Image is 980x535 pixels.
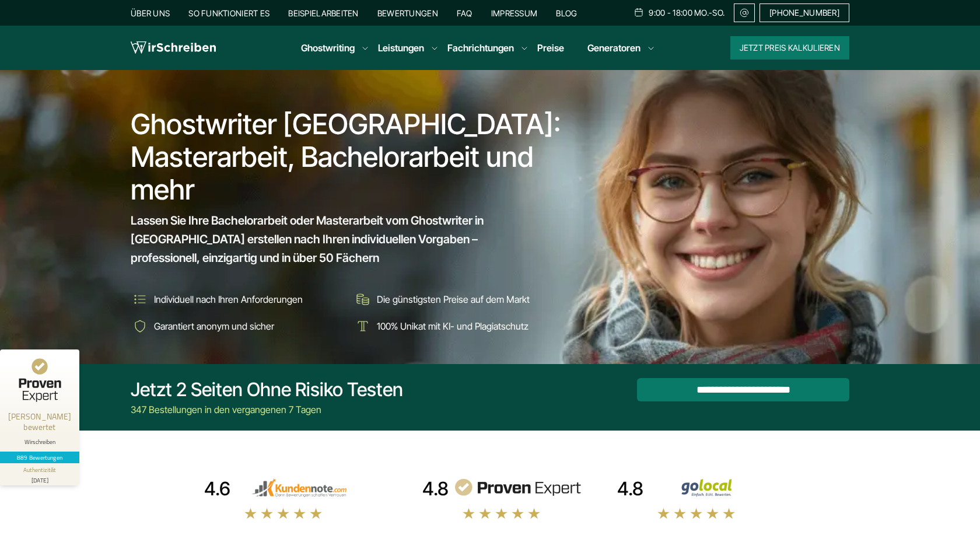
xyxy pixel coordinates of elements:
[188,8,269,18] a: So funktioniert es
[759,4,849,22] a: [PHONE_NUMBER]
[301,41,355,55] a: Ghostwriting
[235,478,363,497] img: kundennote
[23,466,57,474] div: Authentizität
[457,8,473,18] a: FAQ
[204,477,230,501] div: 4.6
[769,8,839,18] span: [PHONE_NUMBER]
[131,8,170,18] a: Über uns
[131,108,569,206] h1: Ghostwriter [GEOGRAPHIC_DATA]: Masterarbeit, Bachelorarbeit und mehr
[657,507,736,520] img: stars
[131,290,345,309] li: Individuell nach Ihren Anforderungen
[739,8,750,18] img: Email
[491,8,538,18] a: Impressum
[648,478,776,497] img: Wirschreiben Bewertungen
[462,507,541,520] img: stars
[377,8,438,18] a: Bewertungen
[556,8,577,18] a: Blog
[131,317,345,335] li: Garantiert anonym und sicher
[617,477,643,501] div: 4.8
[633,8,644,17] img: Schedule
[5,474,75,483] div: [DATE]
[422,477,449,501] div: 4.8
[537,42,564,54] a: Preise
[353,290,568,309] li: Die günstigsten Preise auf dem Markt
[378,41,424,55] a: Leistungen
[453,478,582,497] img: provenexpert reviews
[587,41,640,55] a: Generatoren
[730,36,849,60] button: Jetzt Preis kalkulieren
[288,8,358,18] a: Beispielarbeiten
[447,41,514,55] a: Fachrichtungen
[649,8,724,18] span: 9:00 - 18:00 Mo.-So.
[353,317,372,335] img: 100% Unikat mit KI- und Plagiatschutz
[131,403,403,417] div: 347 Bestellungen in den vergangenen 7 Tagen
[131,290,149,309] img: Individuell nach Ihren Anforderungen
[244,507,323,520] img: stars
[131,317,149,335] img: Garantiert anonym und sicher
[131,39,216,57] img: logo wirschreiben
[131,378,403,401] div: Jetzt 2 Seiten ohne Risiko testen
[353,317,568,335] li: 100% Unikat mit KI- und Plagiatschutz
[353,290,372,309] img: Die günstigsten Preise auf dem Markt
[5,438,75,446] div: Wirschreiben
[131,211,547,267] span: Lassen Sie Ihre Bachelorarbeit oder Masterarbeit vom Ghostwriter in [GEOGRAPHIC_DATA] erstellen n...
